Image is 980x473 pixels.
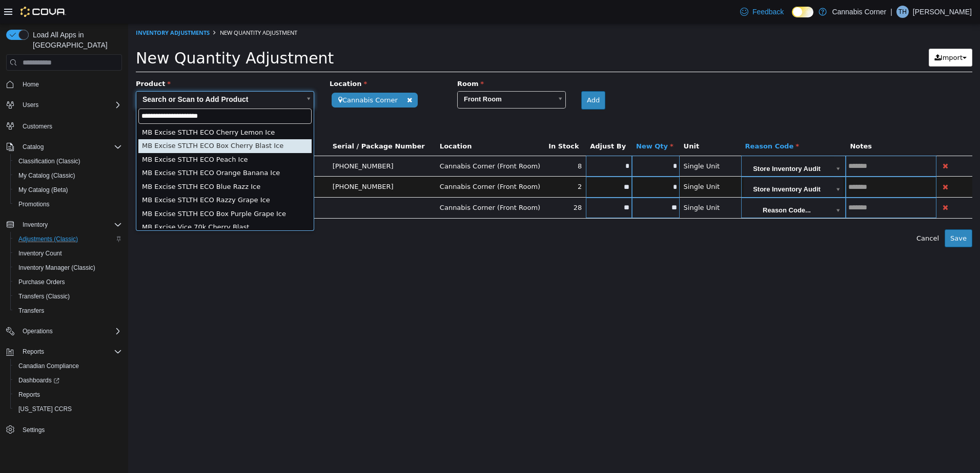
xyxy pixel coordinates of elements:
[14,155,122,167] span: Classification (Classic)
[23,348,44,356] span: Reports
[14,184,122,196] span: My Catalog (Beta)
[14,290,122,303] span: Transfers (Classic)
[6,73,122,464] nav: Complex example
[23,143,44,151] span: Catalog
[10,402,126,416] button: [US_STATE] CCRS
[890,6,892,18] p: |
[10,143,183,157] div: MB Excise STLTH ECO Orange Banana Ice
[21,7,66,17] img: Cova
[14,169,79,182] a: My Catalog (Classic)
[18,346,48,358] button: Reports
[18,405,72,413] span: [US_STATE] CCRS
[896,6,909,18] div: Tania Hines
[18,362,79,370] span: Canadian Compliance
[18,141,122,153] span: Catalog
[14,262,122,274] span: Inventory Manager (Classic)
[10,246,126,261] button: Inventory Count
[18,278,65,286] span: Purchase Orders
[14,360,83,372] a: Canadian Compliance
[14,305,122,317] span: Transfers
[18,307,44,315] span: Transfers
[2,118,126,133] button: Customers
[10,184,183,198] div: MB Excise STLTH ECO Box Purple Grape Ice
[10,261,126,275] button: Inventory Manager (Classic)
[14,403,122,415] span: Washington CCRS
[10,157,183,170] div: MB Excise STLTH ECO Blue Razz Ice
[23,101,38,109] span: Users
[14,374,64,386] a: Dashboards
[10,232,126,246] button: Adjustments (Classic)
[18,376,59,384] span: Dashboards
[14,184,72,196] a: My Catalog (Beta)
[14,198,54,210] a: Promotions
[2,324,126,338] button: Operations
[10,168,126,183] button: My Catalog (Classic)
[14,262,99,274] a: Inventory Manager (Classic)
[23,426,45,434] span: Settings
[18,99,122,111] span: Users
[18,78,122,91] span: Home
[18,249,62,257] span: Inventory Count
[10,170,183,184] div: MB Excise STLTH ECO Razzy Grape Ice
[792,7,813,17] input: Dark Mode
[23,122,52,131] span: Customers
[14,276,69,288] a: Purchase Orders
[736,2,788,22] a: Feedback
[2,98,126,112] button: Users
[18,235,78,243] span: Adjustments (Classic)
[899,6,907,18] span: TH
[2,422,126,437] button: Settings
[14,290,74,303] a: Transfers (Classic)
[18,219,52,231] button: Inventory
[23,327,53,335] span: Operations
[18,424,49,436] a: Settings
[10,102,183,116] div: MB Excise STLTH ECO Cherry Lemon Ice
[14,360,122,372] span: Canadian Compliance
[18,186,68,194] span: My Catalog (Beta)
[10,130,183,143] div: MB Excise STLTH ECO Peach Ice
[18,200,50,208] span: Promotions
[2,140,126,154] button: Catalog
[29,30,122,50] span: Load All Apps in [GEOGRAPHIC_DATA]
[14,198,122,210] span: Promotions
[18,141,48,153] button: Catalog
[14,233,82,245] a: Adjustments (Classic)
[18,119,122,132] span: Customers
[10,154,126,168] button: Classification (Classic)
[10,304,126,318] button: Transfers
[14,247,122,260] span: Inventory Count
[18,325,57,337] button: Operations
[10,289,126,304] button: Transfers (Classic)
[14,247,66,260] a: Inventory Count
[10,197,126,211] button: Promotions
[14,233,122,245] span: Adjustments (Classic)
[18,99,43,111] button: Users
[14,389,44,401] a: Reports
[18,120,56,133] a: Customers
[10,183,126,197] button: My Catalog (Beta)
[18,423,122,436] span: Settings
[752,7,784,17] span: Feedback
[14,374,122,386] span: Dashboards
[10,275,126,289] button: Purchase Orders
[14,155,85,167] a: Classification (Classic)
[14,305,48,317] a: Transfers
[913,6,972,18] p: [PERSON_NAME]
[2,345,126,359] button: Reports
[23,80,39,89] span: Home
[18,219,122,231] span: Inventory
[18,157,80,165] span: Classification (Classic)
[18,171,75,180] span: My Catalog (Classic)
[18,292,70,300] span: Transfers (Classic)
[10,373,126,388] a: Dashboards
[14,276,122,288] span: Purchase Orders
[10,388,126,402] button: Reports
[18,264,95,272] span: Inventory Manager (Classic)
[14,389,122,401] span: Reports
[2,77,126,92] button: Home
[18,325,122,337] span: Operations
[832,6,886,18] p: Cannabis Corner
[14,169,122,182] span: My Catalog (Classic)
[18,346,122,358] span: Reports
